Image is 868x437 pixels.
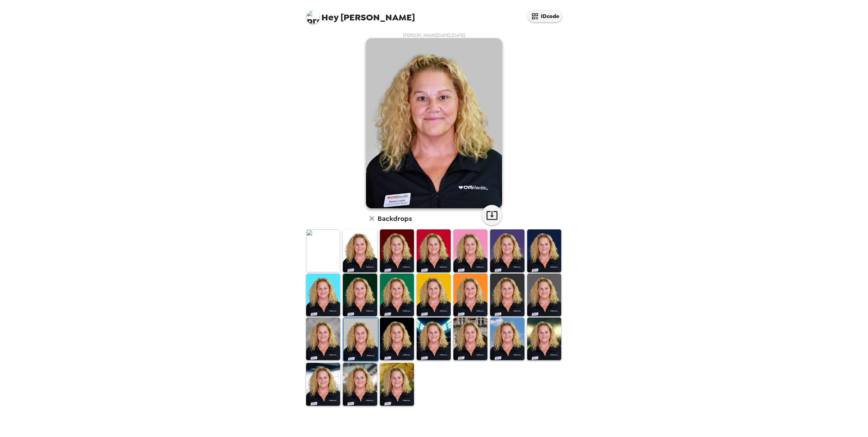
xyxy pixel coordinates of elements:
[306,7,415,22] span: [PERSON_NAME]
[403,32,465,38] span: [PERSON_NAME][DATE] , [DATE]
[321,11,338,23] span: Hey
[306,229,340,272] img: Original
[528,10,562,22] button: IDcode
[378,213,412,224] h6: Backdrops
[366,38,502,208] img: user
[306,10,320,24] img: profile pic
